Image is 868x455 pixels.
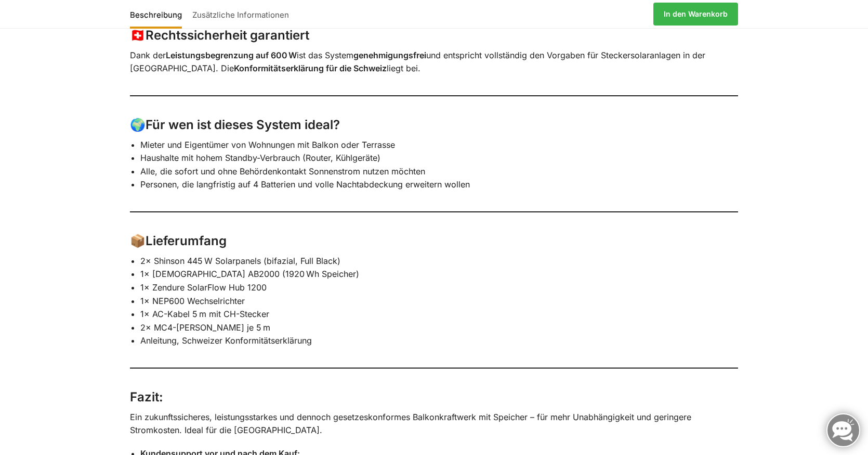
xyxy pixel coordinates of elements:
[140,151,738,165] li: Haushalte mit hohem Standby-Verbrauch (Router, Kühlgeräte)
[130,49,738,75] p: Dank der ist das System und entspricht vollständig den Vorgaben für Steckersolaranlagen in der [G...
[140,255,738,268] li: 2× Shinson 445 W Solarpanels (bifazial, Full Black)
[146,233,227,248] strong: Lieferumfang
[140,321,738,335] li: 2× MC4-[PERSON_NAME] je 5 m
[140,178,738,192] li: Personen, die langfristig auf 4 Batterien und volle Nachtabdeckung erweitern wollen
[146,117,340,132] strong: Für wen ist dieses System ideal?
[140,281,738,295] li: 1× Zendure SolarFlow Hub 1200
[234,63,387,73] strong: Konformitätserklärung für die Schweiz
[130,232,738,250] h3: 📦
[353,50,426,60] strong: genehmigungsfrei
[166,50,297,60] strong: Leistungsbegrenzung auf 600 W
[140,334,738,348] li: Anleitung, Schweizer Konformitätserklärung
[130,116,738,134] h3: 🌍
[140,295,738,308] li: 1× NEP600 Wechselrichter
[140,138,738,152] li: Mieter und Eigentümer von Wohnungen mit Balkon oder Terrasse
[130,27,738,45] h3: 🇨🇭
[140,268,738,281] li: 1× [DEMOGRAPHIC_DATA] AB2000 (1920 Wh Speicher)
[146,28,309,43] strong: Rechtssicherheit garantiert
[130,388,738,407] h3: Fazit:
[140,308,738,321] li: 1× AC-Kabel 5 m mit CH-Stecker
[130,411,738,437] p: Ein zukunftssicheres, leistungsstarkes und dennoch gesetzeskonformes Balkonkraftwerk mit Speicher...
[140,165,738,179] li: Alle, die sofort und ohne Behördenkontakt Sonnenstrom nutzen möchten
